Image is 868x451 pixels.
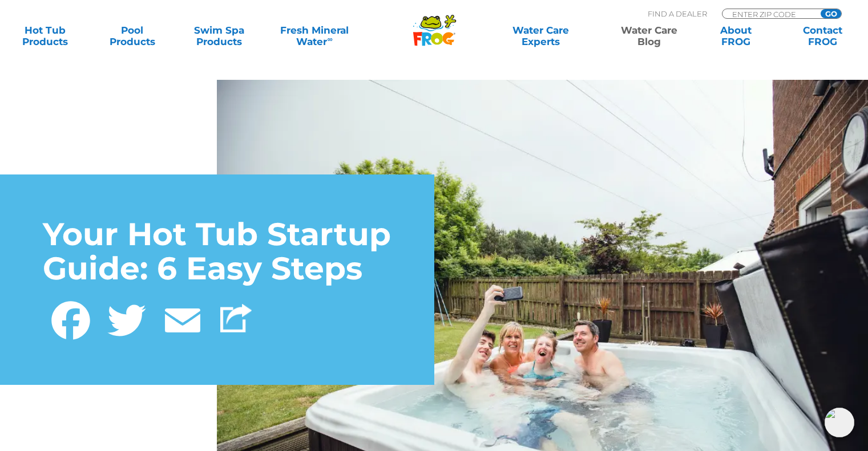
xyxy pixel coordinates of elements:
a: Fresh MineralWater∞ [272,25,357,47]
a: Hot TubProducts [11,25,79,47]
a: Water CareBlog [615,25,683,47]
img: Share [220,304,252,332]
a: Water CareExperts [486,25,596,47]
a: Swim SpaProducts [185,25,253,47]
p: Find A Dealer [648,9,707,19]
a: Twitter [99,295,155,342]
a: ContactFROG [789,25,857,47]
input: GO [821,9,841,18]
img: openIcon [825,408,854,437]
h1: Your Hot Tub Startup Guide: 6 Easy Steps [43,217,391,286]
input: Zip Code Form [731,9,808,19]
a: PoolProducts [98,25,165,47]
sup: ∞ [327,35,332,43]
a: Facebook [43,295,99,342]
a: AboutFROG [702,25,769,47]
a: Email [155,295,211,342]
